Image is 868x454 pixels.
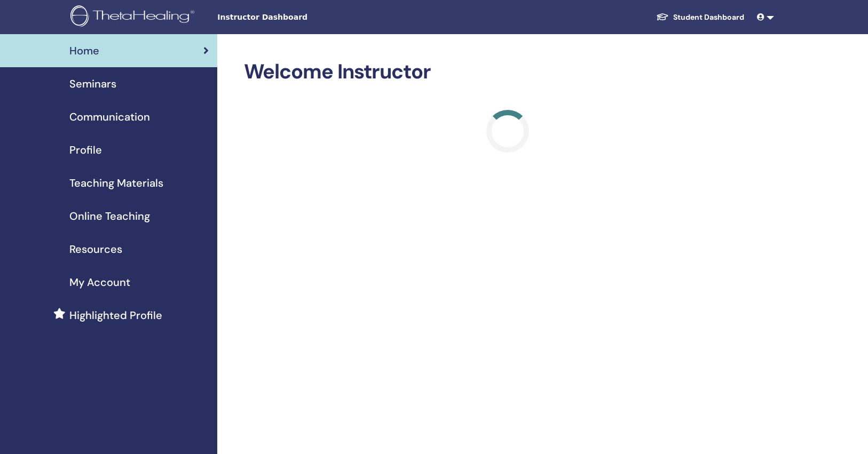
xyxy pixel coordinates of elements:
[70,5,198,29] img: logo.png
[69,241,122,257] span: Resources
[69,43,99,59] span: Home
[69,76,116,92] span: Seminars
[69,307,162,323] span: Highlighted Profile
[69,175,163,191] span: Teaching Materials
[69,274,130,290] span: My Account
[69,109,150,125] span: Communication
[69,142,102,158] span: Profile
[648,7,753,27] a: Student Dashboard
[217,12,377,23] span: Instructor Dashboard
[244,60,772,84] h2: Welcome Instructor
[656,12,669,21] img: graduation-cap-white.svg
[69,208,150,224] span: Online Teaching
